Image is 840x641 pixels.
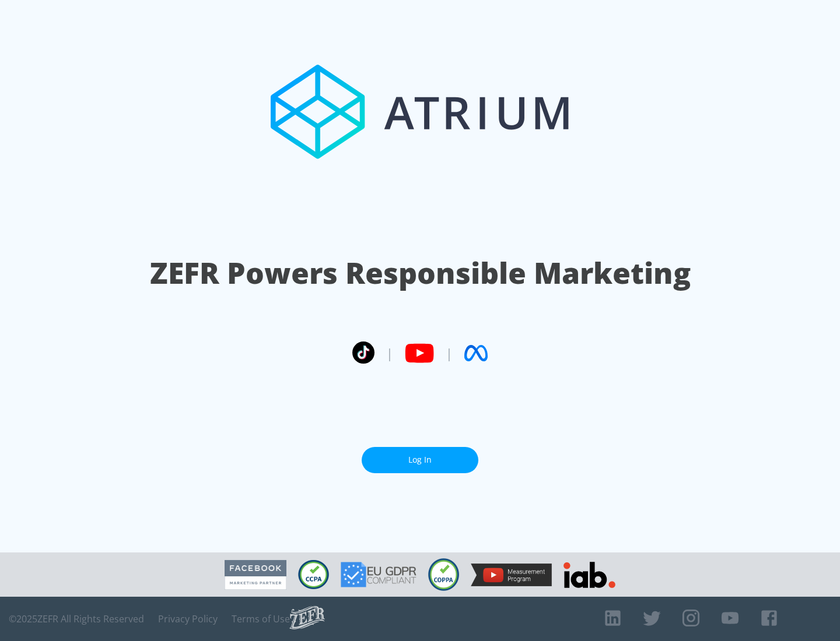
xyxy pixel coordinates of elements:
img: IAB [563,562,615,588]
img: GDPR Compliant [341,562,416,587]
img: YouTube Measurement Program [471,563,552,586]
img: Facebook Marketing Partner [225,560,286,590]
span: © 2025 ZEFR All Rights Reserved [9,613,144,625]
a: Log In [362,447,478,473]
img: COPPA Compliant [428,558,459,591]
span: | [446,344,453,362]
h1: ZEFR Powers Responsible Marketing [150,253,691,293]
a: Privacy Policy [158,613,218,625]
a: Terms of Use [232,613,290,625]
img: CCPA Compliant [298,560,329,589]
span: | [386,344,393,362]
